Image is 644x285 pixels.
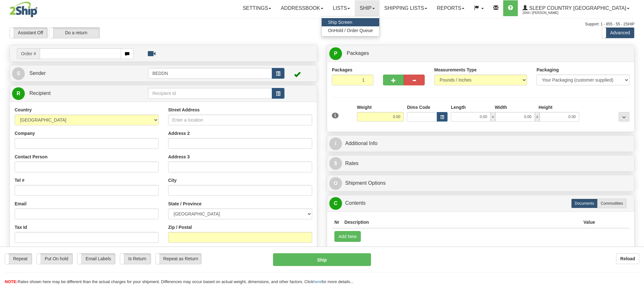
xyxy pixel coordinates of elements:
label: Commodities [597,199,627,208]
button: Ship [273,253,371,266]
label: Dims Code [407,104,430,110]
div: ... [619,112,629,122]
th: Nr [332,216,342,228]
a: Ship Screen [322,18,379,26]
th: Value [581,216,598,228]
a: Settings [238,0,276,16]
b: Reload [620,256,635,261]
th: Description [342,216,581,228]
a: S Sender [12,67,148,80]
iframe: chat widget [629,110,643,175]
span: C [329,197,342,210]
a: Addressbook [276,0,328,16]
img: logo2044.jpg [10,2,38,17]
label: Email Labels [78,254,115,264]
span: 2044 / [PERSON_NAME] [523,10,570,16]
span: P [329,47,342,60]
a: Ship [355,0,379,16]
span: OnHold / Order Queue [328,28,373,33]
label: Tax Id [15,224,27,230]
a: Shipping lists [380,0,432,16]
label: Length [451,104,466,110]
span: Order # [17,48,40,59]
label: Do a return [49,28,99,38]
span: R [12,87,25,100]
span: Ship Screen [328,20,352,25]
label: Repeat as Return [156,254,201,264]
span: x [491,112,495,122]
label: Weight [357,104,372,110]
span: I [329,137,342,150]
label: Packaging [537,67,559,73]
a: IAdditional Info [329,137,632,150]
label: Email [15,201,26,207]
label: Tel # [15,177,24,183]
label: Country [15,107,32,113]
label: Width [495,104,507,110]
div: Support: 1 - 855 - 55 - 2SHIP [10,22,634,27]
a: R Recipient [12,87,133,100]
span: $ [329,157,342,170]
label: Street Address [168,107,200,113]
a: Reports [432,0,469,16]
label: Is Return [120,254,150,264]
label: City [168,177,176,183]
label: Repeat [5,254,32,264]
span: x [535,112,539,122]
button: Add New [334,231,361,242]
a: here [313,279,322,284]
a: Lists [328,0,355,16]
label: Documents [571,199,598,208]
input: Recipient Id [148,88,272,99]
a: OnHold / Order Queue [322,26,379,35]
label: State / Province [168,201,202,207]
button: Reload [616,253,639,264]
label: Put On hold [37,254,72,264]
label: Measurements Type [434,67,477,73]
label: Company [15,130,35,136]
a: P Packages [329,47,632,60]
input: Sender Id [148,68,272,79]
label: Zip / Postal [168,224,192,230]
label: Packages [332,67,353,73]
span: Sender [29,70,46,76]
a: CContents [329,197,632,210]
label: Height [538,104,552,110]
span: 1 [332,113,339,118]
label: Advanced [602,28,634,38]
a: $Rates [329,157,632,170]
input: Enter a location [168,115,312,125]
span: S [12,67,25,80]
span: Sleep Country [GEOGRAPHIC_DATA] [528,5,626,11]
span: Packages [346,50,369,56]
span: NOTE: [5,279,17,284]
a: OShipment Options [329,177,632,190]
label: Contact Person [15,154,47,160]
label: Address 3 [168,154,190,160]
span: O [329,177,342,190]
span: Recipient [29,90,51,96]
a: Sleep Country [GEOGRAPHIC_DATA] 2044 / [PERSON_NAME] [518,0,634,16]
label: Address 2 [168,130,190,136]
label: Assistant Off [10,28,47,38]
